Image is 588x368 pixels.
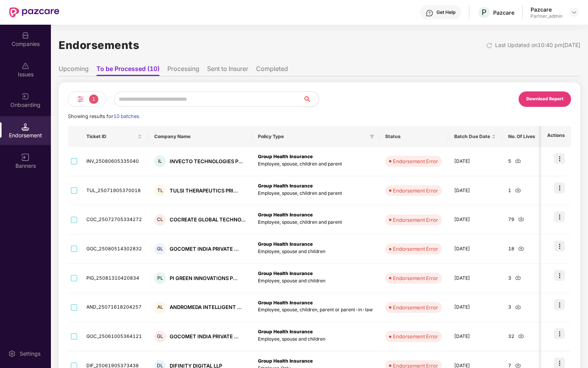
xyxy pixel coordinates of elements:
[22,123,29,131] img: svg+xml;base64,PHN2ZyB3aWR0aD0iMTQuNSIgaGVpZ2h0PSIxNC41IiB2aWV3Qm94PSIwIDAgMTYgMTYiIGZpbGw9Im5vbm...
[454,133,490,140] span: Batch Due Date
[448,176,502,206] td: [DATE]
[531,6,563,13] div: Pazcare
[508,275,535,282] div: 3
[154,272,166,284] div: PL
[426,9,433,17] img: svg+xml;base64,PHN2ZyBpZD0iSGVscC0zMngzMiIgeG1sbnM9Imh0dHA6Ly93d3cudzMub3JnLzIwMDAvc3ZnIiB3aWR0aD...
[148,126,252,147] th: Company Name
[502,126,541,147] th: No. Of Lives
[258,183,313,189] b: Group Health Insurance
[258,190,373,197] p: Employee, spouse, children and parent
[379,126,448,147] th: Status
[258,358,313,364] b: Group Health Insurance
[303,96,319,102] span: search
[258,154,313,159] b: Group Health Insurance
[258,160,373,168] p: Employee, spouse, children and parent
[59,65,89,76] li: Upcoming
[154,185,166,196] div: TL
[80,176,148,206] td: TUL_25071905370018
[258,277,373,285] p: Employee, spouse and children
[554,211,565,222] img: icon
[258,241,313,247] b: Group Health Insurance
[508,245,535,253] div: 18
[448,205,502,235] td: [DATE]
[86,133,136,140] span: Ticket ID
[68,113,140,119] span: Showing results for
[518,333,524,339] img: svg+xml;base64,PHN2ZyBpZD0iRG93bmxvYWQtMjR4MjQiIHhtbG5zPSJodHRwOi8vd3d3LnczLm9yZy8yMDAwL3N2ZyIgd2...
[22,93,29,100] img: svg+xml;base64,PHN2ZyB3aWR0aD0iMjAiIGhlaWdodD0iMjAiIHZpZXdCb3g9IjAgMCAyMCAyMCIgZmlsbD0ibm9uZSIgeG...
[154,302,166,313] div: AL
[154,214,166,226] div: CL
[486,42,492,49] img: svg+xml;base64,PHN2ZyBpZD0iUmVsb2FkLTMyeDMyIiB4bWxucz0iaHR0cDovL3d3dy53My5vcmcvMjAwMC9zdmciIHdpZH...
[554,328,565,339] img: icon
[170,216,246,223] div: COCREATE GLOBAL TECHNO...
[554,182,565,193] img: icon
[96,65,160,76] li: To be Processed (10)
[258,300,313,306] b: Group Health Insurance
[571,9,577,15] img: svg+xml;base64,PHN2ZyBpZD0iRHJvcGRvd24tMzJ4MzIiIHhtbG5zPSJodHRwOi8vd3d3LnczLm9yZy8yMDAwL3N2ZyIgd2...
[80,322,148,351] td: GOC_25061005364121
[393,187,438,194] div: Endorsement Error
[393,245,438,253] div: Endorsement Error
[554,299,565,310] img: icon
[258,306,373,314] p: Employee, spouse, children, parent or parent-in-law
[258,248,373,255] p: Employee, spouse and children
[554,153,565,164] img: icon
[518,245,524,251] img: svg+xml;base64,PHN2ZyBpZD0iRG93bmxvYWQtMjR4MjQiIHhtbG5zPSJodHRwOi8vd3d3LnczLm9yZy8yMDAwL3N2ZyIgd2...
[258,336,373,343] p: Employee, spouse and children
[258,133,367,140] span: Policy Type
[508,158,535,165] div: 5
[170,245,239,253] div: GOCOMET INDIA PRIVATE ...
[8,350,16,358] img: svg+xml;base64,PHN2ZyBpZD0iU2V0dGluZy0yMHgyMCIgeG1sbnM9Imh0dHA6Ly93d3cudzMub3JnLzIwMDAvc3ZnIiB3aW...
[526,96,563,103] div: Download Report
[393,216,438,224] div: Endorsement Error
[80,264,148,293] td: PIG_25081310420834
[515,362,521,368] img: svg+xml;base64,PHN2ZyBpZD0iRG93bmxvYWQtMjR4MjQiIHhtbG5zPSJodHRwOi8vd3d3LnczLm9yZy8yMDAwL3N2ZyIgd2...
[508,333,535,340] div: 32
[508,187,535,194] div: 1
[448,147,502,176] td: [DATE]
[167,65,199,76] li: Processing
[170,187,238,194] div: TULSI THERAPEUTICS PRI...
[170,275,238,282] div: PI GREEN INNOVATIONS P...
[170,158,243,165] div: INVECTO TECHNOLOGIES P...
[393,333,438,340] div: Endorsement Error
[22,154,29,161] img: svg+xml;base64,PHN2ZyB3aWR0aD0iMTYiIGhlaWdodD0iMTYiIHZpZXdCb3g9IjAgMCAxNiAxNiIgZmlsbD0ibm9uZSIgeG...
[76,95,85,104] img: svg+xml;base64,PHN2ZyB4bWxucz0iaHR0cDovL3d3dy53My5vcmcvMjAwMC9zdmciIHdpZHRoPSIyNCIgaGVpZ2h0PSIyNC...
[515,304,521,310] img: svg+xml;base64,PHN2ZyBpZD0iRG93bmxvYWQtMjR4MjQiIHhtbG5zPSJodHRwOi8vd3d3LnczLm9yZy8yMDAwL3N2ZyIgd2...
[368,132,376,141] span: filter
[80,205,148,235] td: COC_25072705334272
[59,37,139,54] h1: Endorsements
[448,322,502,351] td: [DATE]
[370,134,374,139] span: filter
[393,157,438,165] div: Endorsement Error
[448,126,502,147] th: Batch Due Date
[448,235,502,264] td: [DATE]
[9,7,59,17] img: New Pazcare Logo
[508,304,535,311] div: 3
[154,155,166,167] div: IL
[22,62,29,70] img: svg+xml;base64,PHN2ZyBpZD0iSXNzdWVzX2Rpc2FibGVkIiB4bWxucz0iaHR0cDovL3d3dy53My5vcmcvMjAwMC9zdmciIH...
[493,9,514,16] div: Pazcare
[170,304,242,311] div: ANDROMEDA INTELLIGENT ...
[207,65,248,76] li: Sent to Insurer
[495,41,580,49] div: Last Updated on 10:40 pm[DATE]
[22,32,29,39] img: svg+xml;base64,PHN2ZyBpZD0iQ29tcGFuaWVzIiB4bWxucz0iaHR0cDovL3d3dy53My5vcmcvMjAwMC9zdmciIHdpZHRoPS...
[448,293,502,322] td: [DATE]
[80,126,148,147] th: Ticket ID
[258,329,313,334] b: Group Health Insurance
[531,13,563,19] div: Partner_admin
[518,216,524,222] img: svg+xml;base64,PHN2ZyBpZD0iRG93bmxvYWQtMjR4MjQiIHhtbG5zPSJodHRwOi8vd3d3LnczLm9yZy8yMDAwL3N2ZyIgd2...
[482,8,487,17] span: P
[393,304,438,311] div: Endorsement Error
[303,91,319,107] button: search
[89,95,98,104] span: 1
[80,293,148,322] td: AND_25071618204257
[448,264,502,293] td: [DATE]
[17,350,43,358] div: Settings
[554,241,565,252] img: icon
[170,333,239,340] div: GOCOMET INDIA PRIVATE ...
[80,235,148,264] td: GOC_25080514302832
[256,65,288,76] li: Completed
[154,243,166,255] div: GL
[258,270,313,276] b: Group Health Insurance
